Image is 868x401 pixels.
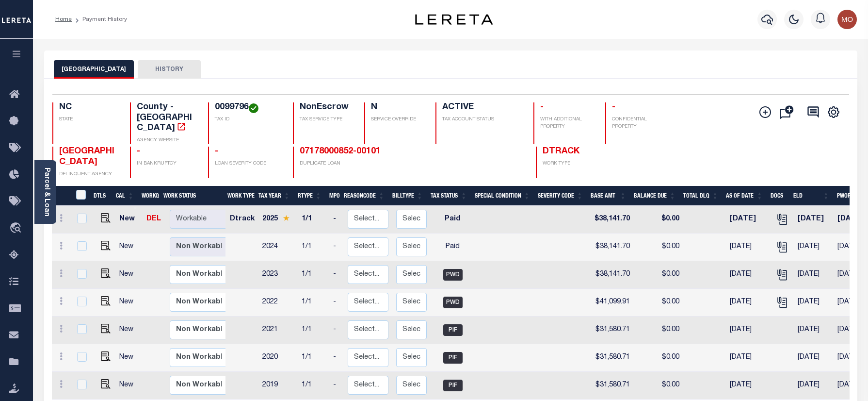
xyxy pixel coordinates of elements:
[329,317,344,344] td: -
[591,372,634,400] td: $31,580.71
[794,344,834,372] td: [DATE]
[591,289,634,317] td: $41,099.91
[726,344,770,372] td: [DATE]
[591,261,634,289] td: $38,141.70
[255,186,294,206] th: Tax Year: activate to sort column ascending
[612,103,615,112] span: -
[160,186,225,206] th: Work Status
[591,234,634,261] td: $38,141.70
[540,103,544,112] span: -
[298,234,329,261] td: 1/1
[767,186,789,206] th: Docs
[9,222,25,235] i: travel_explore
[630,186,679,206] th: Balance Due: activate to sort column ascending
[298,344,329,372] td: 1/1
[612,116,672,131] p: CONFIDENTIAL PROPERTY
[59,116,119,123] p: STATE
[388,186,427,206] th: BillType: activate to sort column ascending
[837,10,857,29] img: svg+xml;base64,PHN2ZyB4bWxucz0iaHR0cDovL3d3dy53My5vcmcvMjAwMC9zdmciIHBvaW50ZXItZXZlbnRzPSJub25lIi...
[442,116,522,123] p: TAX ACCOUNT STATUS
[726,234,770,261] td: [DATE]
[52,186,70,206] th: &nbsp;&nbsp;&nbsp;&nbsp;&nbsp;&nbsp;&nbsp;&nbsp;&nbsp;&nbsp;
[115,317,143,344] td: New
[726,289,770,317] td: [DATE]
[591,317,634,344] td: $31,580.71
[115,261,143,289] td: New
[215,116,281,123] p: TAX ID
[59,171,119,178] p: DELINQUENT AGENCY
[371,116,424,123] p: SERVICE OVERRIDE
[634,206,683,234] td: $0.00
[726,206,770,234] td: [DATE]
[431,206,475,234] td: Paid
[72,15,127,24] li: Payment History
[43,167,50,217] a: Parcel & Loan
[634,344,683,372] td: $0.00
[115,234,143,261] td: New
[298,289,329,317] td: 1/1
[137,160,196,167] p: IN BANKRUPTCY
[115,344,143,372] td: New
[325,186,340,206] th: MPO
[258,317,298,344] td: 2021
[137,147,140,156] span: -
[258,234,298,261] td: 2024
[726,372,770,400] td: [DATE]
[789,186,833,206] th: ELD: activate to sort column ascending
[215,147,218,156] span: -
[329,372,344,400] td: -
[300,160,426,167] p: DUPLICATE LOAN
[137,137,196,144] p: AGENCY WEBSITE
[722,186,767,206] th: As of Date: activate to sort column ascending
[442,102,522,113] h4: ACTIVE
[59,102,119,113] h4: NC
[587,186,630,206] th: Base Amt: activate to sort column ascending
[443,380,463,391] span: PIF
[443,352,463,364] span: PIF
[300,116,353,123] p: TAX SERVICE TYPE
[794,317,834,344] td: [DATE]
[543,147,579,156] span: DTRACK
[427,186,471,206] th: Tax Status: activate to sort column ascending
[298,261,329,289] td: 1/1
[112,186,138,206] th: CAL: activate to sort column ascending
[138,60,201,79] button: HISTORY
[146,216,161,222] a: DEL
[298,317,329,344] td: 1/1
[634,234,683,261] td: $0.00
[300,147,381,156] a: 07178000852-00101
[634,317,683,344] td: $0.00
[543,160,602,167] p: WORK TYPE
[794,234,834,261] td: [DATE]
[138,186,160,206] th: WorkQ
[329,289,344,317] td: -
[329,206,344,234] td: -
[634,372,683,400] td: $0.00
[726,317,770,344] td: [DATE]
[137,102,196,134] h4: County - [GEOGRAPHIC_DATA]
[298,372,329,400] td: 1/1
[443,324,463,336] span: PIF
[115,372,143,400] td: New
[283,215,289,221] img: Star.svg
[329,234,344,261] td: -
[443,269,463,281] span: PWD
[679,186,722,206] th: Total DLQ: activate to sort column ascending
[258,289,298,317] td: 2022
[591,344,634,372] td: $31,580.71
[726,261,770,289] td: [DATE]
[634,289,683,317] td: $0.00
[534,186,587,206] th: Severity Code: activate to sort column ascending
[258,261,298,289] td: 2023
[431,234,475,261] td: Paid
[591,206,634,234] td: $38,141.70
[215,102,281,113] h4: 0099796
[794,289,834,317] td: [DATE]
[634,261,683,289] td: $0.00
[340,186,388,206] th: ReasonCode: activate to sort column ascending
[294,186,325,206] th: RType: activate to sort column ascending
[115,289,143,317] td: New
[90,186,112,206] th: DTLS
[329,261,344,289] td: -
[215,160,281,167] p: LOAN SEVERITY CODE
